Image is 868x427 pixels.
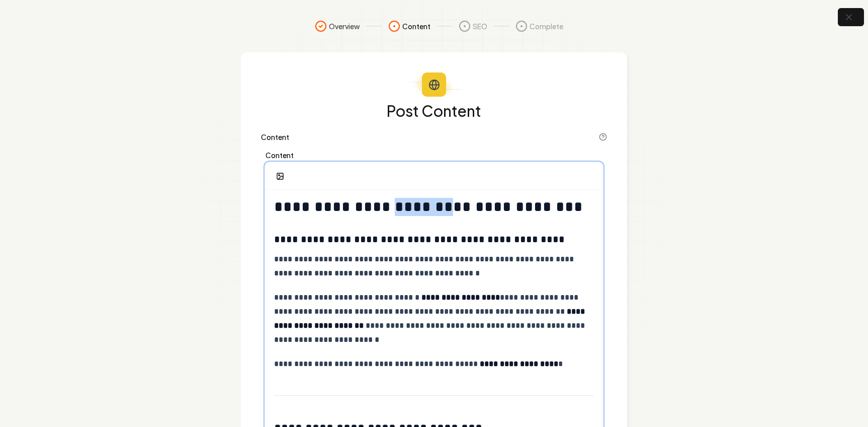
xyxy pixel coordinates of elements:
[270,167,290,185] button: Add Image
[261,133,289,140] label: Content
[329,21,360,31] span: Overview
[473,21,487,31] span: SEO
[530,21,563,31] span: Complete
[266,152,602,159] label: Content
[261,103,607,119] h1: Post Content
[402,21,430,31] span: Content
